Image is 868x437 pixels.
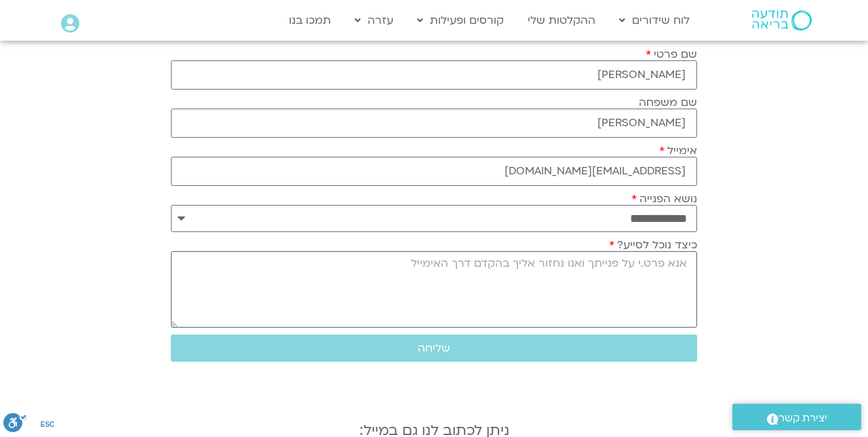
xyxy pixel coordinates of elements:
[521,7,602,33] a: ההקלטות שלי
[410,7,511,33] a: קורסים ופעילות
[282,7,338,33] a: תמכו בנו
[631,193,697,205] label: נושא הפנייה
[348,7,400,33] a: עזרה
[609,239,697,251] label: כיצד נוכל לסייע?
[171,157,697,186] input: אימייל
[171,109,697,138] input: שם משפחה
[778,409,827,427] span: יצירת קשר
[732,404,861,430] a: יצירת קשר
[171,48,697,368] form: טופס חדש
[752,10,812,31] img: תודעה בריאה
[612,7,696,33] a: לוח שידורים
[171,60,697,90] input: שם פרטי
[171,335,697,362] button: שליחה
[659,145,697,157] label: אימייל
[639,96,697,109] label: שם משפחה
[418,342,450,354] span: שליחה
[646,48,697,60] label: שם פרטי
